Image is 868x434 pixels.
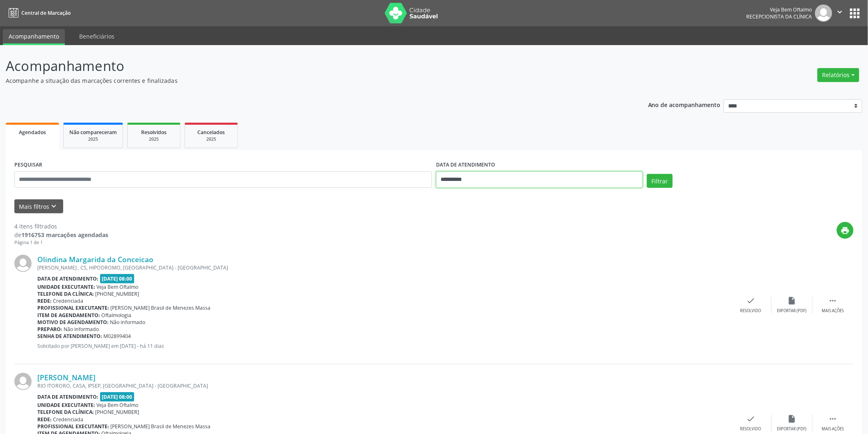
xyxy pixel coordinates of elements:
div: de [14,231,108,239]
div: Página 1 de 1 [14,239,108,246]
b: Data de atendimento: [37,393,98,400]
div: RIO ITORORO, CASA, IPSEP, [GEOGRAPHIC_DATA] - [GEOGRAPHIC_DATA] [37,382,731,389]
span: Agendados [19,129,46,136]
span: Cancelados [198,129,225,136]
div: 2025 [191,136,232,142]
button:  [832,5,848,22]
button: Filtrar [647,174,673,188]
div: Resolvido [740,308,761,314]
b: Item de agendamento: [37,312,100,319]
img: img [14,373,32,390]
div: Exportar (PDF) [777,308,807,314]
div: Mais ações [822,308,844,314]
p: Acompanhe a situação das marcações correntes e finalizadas [6,76,605,85]
div: 2025 [133,136,174,142]
b: Telefone da clínica: [37,409,94,416]
i: check [747,296,756,305]
a: [PERSON_NAME] [37,373,96,382]
div: Exportar (PDF) [777,426,807,432]
span: [DATE] 08:00 [100,274,135,283]
i: check [747,414,756,423]
span: Não informado [110,319,146,326]
b: Profissional executante: [37,423,109,430]
span: Credenciada [53,416,84,423]
span: [PERSON_NAME] Brasil de Menezes Massa [111,423,211,430]
label: PESQUISAR [14,159,42,171]
b: Rede: [37,416,52,423]
div: Veja Bem Oftalmo [747,6,812,13]
i: insert_drive_file [788,414,797,423]
i:  [829,296,838,305]
strong: 1916753 marcações agendadas [21,231,108,239]
button: Relatórios [818,68,859,82]
a: Acompanhamento [3,29,65,45]
span: Resolvidos [141,129,167,136]
span: [DATE] 08:00 [100,392,135,402]
i:  [836,7,845,16]
div: 2025 [69,136,117,142]
i: print [841,226,850,235]
span: Credenciada [53,297,84,304]
span: Não compareceram [69,129,117,136]
b: Rede: [37,297,52,304]
i:  [829,414,838,423]
p: Acompanhamento [6,56,605,76]
a: Beneficiários [73,29,120,43]
span: Veja Bem Oftalmo [97,283,139,290]
img: img [815,5,832,22]
b: Telefone da clínica: [37,290,94,297]
span: Oftalmologia [102,312,132,319]
div: 4 itens filtrados [14,222,108,231]
b: Senha de atendimento: [37,333,102,340]
span: Recepcionista da clínica [747,13,812,20]
b: Unidade executante: [37,402,95,409]
label: DATA DE ATENDIMENTO [436,159,495,171]
span: Veja Bem Oftalmo [97,402,139,409]
a: Central de Marcação [6,6,71,20]
img: img [14,255,32,272]
span: [PERSON_NAME] Brasil de Menezes Massa [111,304,211,311]
b: Motivo de agendamento: [37,319,109,326]
p: Solicitado por [PERSON_NAME] em [DATE] - há 11 dias [37,343,731,349]
span: [PHONE_NUMBER] [96,290,139,297]
div: Resolvido [740,426,761,432]
span: [PHONE_NUMBER] [96,409,139,416]
span: M02899404 [104,333,131,340]
p: Ano de acompanhamento [648,99,721,110]
b: Unidade executante: [37,283,95,290]
button: apps [848,6,862,21]
button: print [837,222,854,239]
b: Profissional executante: [37,304,109,311]
span: Central de Marcação [21,9,71,16]
b: Preparo: [37,326,62,333]
b: Data de atendimento: [37,275,98,282]
i: keyboard_arrow_down [50,202,59,211]
i: insert_drive_file [788,296,797,305]
span: Não informado [64,326,99,333]
div: Mais ações [822,426,844,432]
button: Mais filtroskeyboard_arrow_down [14,199,63,214]
div: [PERSON_NAME] , CS, HIPODROMO, [GEOGRAPHIC_DATA] - [GEOGRAPHIC_DATA] [37,264,731,271]
a: Olindina Margarida da Conceicao [37,255,153,264]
